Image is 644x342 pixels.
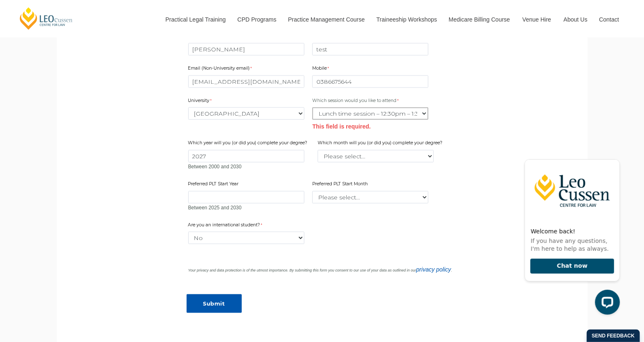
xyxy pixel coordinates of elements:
span: Between 2000 and 2030 [188,164,242,170]
select: University [188,107,304,120]
span: This field is required. [312,123,371,130]
a: About Us [557,2,593,37]
a: Practice Management Course [282,2,370,37]
select: Which session would you like to attend [312,107,428,120]
label: Preferred PLT Start Month [312,181,370,189]
a: CPD Programs [231,2,282,37]
label: Mobile [312,65,331,73]
input: Preferred PLT Start Year [188,191,304,204]
select: Preferred PLT Start Month [312,191,428,204]
a: Venue Hire [516,2,557,37]
input: First Name [188,43,304,56]
span: Between 2025 and 2030 [188,205,242,211]
select: Which month will you (or did you) complete your degree? [318,150,434,163]
input: Surname [312,43,428,56]
iframe: LiveChat chat widget [518,144,623,321]
label: Preferred PLT Start Year [188,181,241,189]
label: Email (Non-University email) [188,65,254,73]
a: Traineeship Workshops [370,2,442,37]
a: [PERSON_NAME] Centre for Law [19,7,74,30]
input: Which year will you (or did you) complete your degree? [188,150,304,163]
i: Your privacy and data protection is of the utmost importance. By submitting this form you consent... [188,268,452,272]
input: Submit [187,294,242,313]
a: Practical Legal Training [159,2,231,37]
span: Which session would you like to attend [312,98,396,103]
label: Are you an international student? [188,222,271,230]
a: Contact [593,2,625,37]
label: Which month will you (or did you) complete your degree? [318,140,445,148]
label: University [188,97,214,106]
label: Which year will you (or did you) complete your degree? [188,140,310,148]
input: Mobile [312,75,428,88]
select: Are you an international student? [188,232,304,244]
a: Medicare Billing Course [442,2,516,37]
input: Email (Non-University email) [188,75,304,88]
a: privacy policy [416,266,451,273]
